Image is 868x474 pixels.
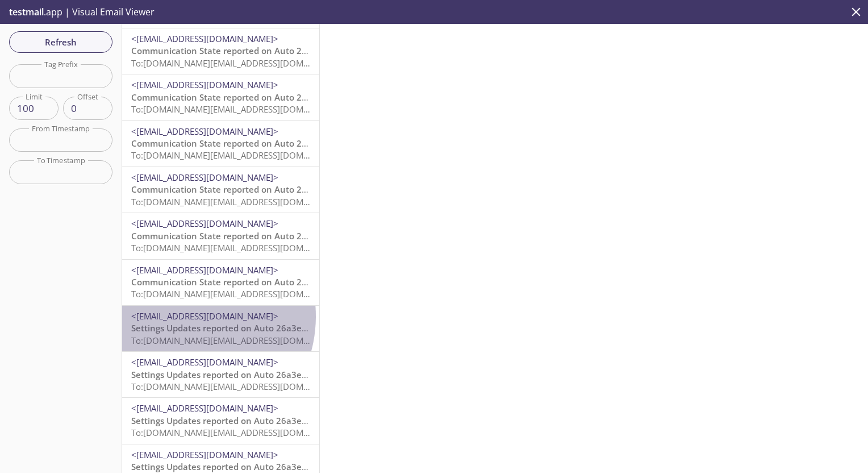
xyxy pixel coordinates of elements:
[131,415,530,426] span: Settings Updates reported on Auto 26a3ec3, null, Evolv Technology AppTest - Lab at [DATE] 09:06:
[131,92,538,103] span: Communication State reported on Auto 26a3ec3, null, Evolv Technology AppTest - Lab at [DATE] 09:
[131,218,278,229] span: <[EMAIL_ADDRESS][DOMAIN_NAME]>
[131,310,278,322] span: <[EMAIL_ADDRESS][DOMAIN_NAME]>
[9,6,44,18] span: testmail
[131,264,278,276] span: <[EMAIL_ADDRESS][DOMAIN_NAME]>
[131,57,347,69] span: To: [DOMAIN_NAME][EMAIL_ADDRESS][DOMAIN_NAME]
[131,172,278,183] span: <[EMAIL_ADDRESS][DOMAIN_NAME]>
[131,230,538,242] span: Communication State reported on Auto 26a3ec3, null, Evolv Technology AppTest - Lab at [DATE] 09:
[122,74,319,120] div: <[EMAIL_ADDRESS][DOMAIN_NAME]>Communication State reported on Auto 26a3ec3, null, Evolv Technolog...
[122,213,319,259] div: <[EMAIL_ADDRESS][DOMAIN_NAME]>Communication State reported on Auto 26a3ec3, null, Evolv Technolog...
[131,449,278,460] span: <[EMAIL_ADDRESS][DOMAIN_NAME]>
[131,402,278,414] span: <[EMAIL_ADDRESS][DOMAIN_NAME]>
[122,352,319,397] div: <[EMAIL_ADDRESS][DOMAIN_NAME]>Settings Updates reported on Auto 26a3ec3, null, Evolv Technology A...
[18,35,103,49] span: Refresh
[131,103,347,115] span: To: [DOMAIN_NAME][EMAIL_ADDRESS][DOMAIN_NAME]
[122,28,319,74] div: <[EMAIL_ADDRESS][DOMAIN_NAME]>Communication State reported on Auto 26a3ec3, null, Evolv Technolog...
[122,398,319,443] div: <[EMAIL_ADDRESS][DOMAIN_NAME]>Settings Updates reported on Auto 26a3ec3, null, Evolv Technology A...
[122,167,319,213] div: <[EMAIL_ADDRESS][DOMAIN_NAME]>Communication State reported on Auto 26a3ec3, null, Evolv Technolog...
[131,322,530,334] span: Settings Updates reported on Auto 26a3ec3, null, Evolv Technology AppTest - Lab at [DATE] 09:06:
[131,33,278,44] span: <[EMAIL_ADDRESS][DOMAIN_NAME]>
[131,242,347,253] span: To: [DOMAIN_NAME][EMAIL_ADDRESS][DOMAIN_NAME]
[122,260,319,305] div: <[EMAIL_ADDRESS][DOMAIN_NAME]>Communication State reported on Auto 26a3ec3, null, Evolv Technolog...
[131,79,278,90] span: <[EMAIL_ADDRESS][DOMAIN_NAME]>
[131,196,347,207] span: To: [DOMAIN_NAME][EMAIL_ADDRESS][DOMAIN_NAME]
[131,276,538,288] span: Communication State reported on Auto 26a3ec3, null, Evolv Technology AppTest - Lab at [DATE] 09:
[131,427,347,438] span: To: [DOMAIN_NAME][EMAIL_ADDRESS][DOMAIN_NAME]
[131,149,347,161] span: To: [DOMAIN_NAME][EMAIL_ADDRESS][DOMAIN_NAME]
[131,461,530,472] span: Settings Updates reported on Auto 26a3ec3, null, Evolv Technology AppTest - Lab at [DATE] 09:06:
[131,369,530,380] span: Settings Updates reported on Auto 26a3ec3, null, Evolv Technology AppTest - Lab at [DATE] 09:06:
[131,381,347,392] span: To: [DOMAIN_NAME][EMAIL_ADDRESS][DOMAIN_NAME]
[131,138,538,149] span: Communication State reported on Auto 26a3ec3, null, Evolv Technology AppTest - Lab at [DATE] 09:
[131,45,538,56] span: Communication State reported on Auto 26a3ec3, null, Evolv Technology AppTest - Lab at [DATE] 09:
[131,126,278,137] span: <[EMAIL_ADDRESS][DOMAIN_NAME]>
[122,306,319,351] div: <[EMAIL_ADDRESS][DOMAIN_NAME]>Settings Updates reported on Auto 26a3ec3, null, Evolv Technology A...
[131,356,278,368] span: <[EMAIL_ADDRESS][DOMAIN_NAME]>
[122,121,319,167] div: <[EMAIL_ADDRESS][DOMAIN_NAME]>Communication State reported on Auto 26a3ec3, null, Evolv Technolog...
[131,335,347,346] span: To: [DOMAIN_NAME][EMAIL_ADDRESS][DOMAIN_NAME]
[131,288,347,300] span: To: [DOMAIN_NAME][EMAIL_ADDRESS][DOMAIN_NAME]
[131,184,538,195] span: Communication State reported on Auto 26a3ec3, null, Evolv Technology AppTest - Lab at [DATE] 09:
[9,31,112,53] button: Refresh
